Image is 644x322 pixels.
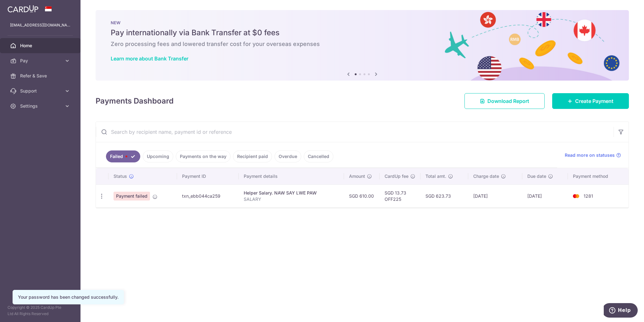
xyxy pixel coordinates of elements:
[244,190,339,196] div: Helper Salary. NAW SAY LWE PAW
[385,173,408,179] span: CardUp fee
[96,10,629,81] img: Bank transfer banner
[20,58,62,64] span: Pay
[565,152,621,158] a: Read more on statuses
[114,192,150,201] span: Payment failed
[349,173,365,179] span: Amount
[20,73,62,79] span: Refer & Save
[304,150,333,162] a: Cancelled
[239,168,344,184] th: Payment details
[425,173,446,179] span: Total amt.
[177,168,238,184] th: Payment ID
[275,150,301,162] a: Overdue
[106,150,140,162] a: Failed
[177,184,238,207] td: txn_ebb044ca259
[344,184,380,207] td: SGD 610.00
[8,5,38,13] img: CardUp
[570,192,582,200] img: Bank Card
[522,184,568,207] td: [DATE]
[552,93,629,109] a: Create Payment
[565,152,615,158] span: Read more on statuses
[176,150,230,162] a: Payments on the way
[473,173,499,179] span: Charge date
[568,168,629,184] th: Payment method
[20,103,62,109] span: Settings
[20,42,62,49] span: Home
[244,196,339,202] p: SALARY
[96,122,613,142] input: Search by recipient name, payment id or reference
[111,55,188,62] a: Learn more about Bank Transfer
[468,184,523,207] td: [DATE]
[527,173,546,179] span: Due date
[584,193,593,199] span: 1281
[575,97,613,105] span: Create Payment
[464,93,545,109] a: Download Report
[111,20,614,25] p: NEW
[114,173,127,179] span: Status
[487,97,529,105] span: Download Report
[111,40,614,48] h6: Zero processing fees and lowered transfer cost for your overseas expenses
[604,303,638,319] iframe: Opens a widget where you can find more information
[233,150,272,162] a: Recipient paid
[96,95,174,107] h4: Payments Dashboard
[420,184,468,207] td: SGD 623.73
[18,294,119,300] div: Your password has been changed successfully.
[111,28,614,38] h5: Pay internationally via Bank Transfer at $0 fees
[20,88,62,94] span: Support
[380,184,420,207] td: SGD 13.73 OFF225
[10,22,70,28] p: [EMAIL_ADDRESS][DOMAIN_NAME]
[143,150,173,162] a: Upcoming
